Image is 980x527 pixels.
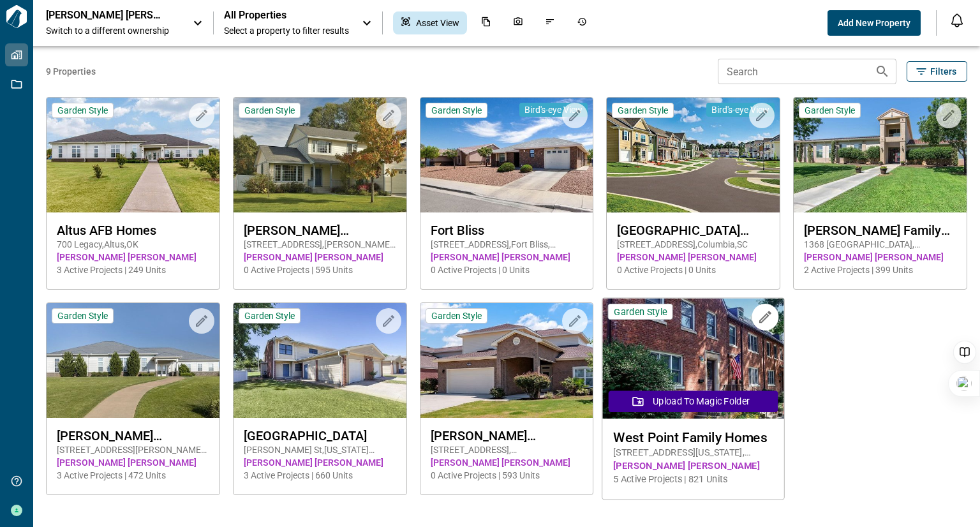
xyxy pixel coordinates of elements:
div: Issues & Info [537,11,563,34]
span: 2 Active Projects | 399 Units [804,263,956,276]
div: Photos [505,11,531,34]
span: [STREET_ADDRESS] , [GEOGRAPHIC_DATA] , FL [431,443,583,456]
span: [STREET_ADDRESS] , Columbia , SC [617,238,769,251]
span: 3 Active Projects | 472 Units [57,469,209,482]
img: property-asset [607,98,780,212]
img: property-asset [47,303,219,418]
span: 0 Active Projects | 595 Units [244,263,396,276]
span: [PERSON_NAME] [PERSON_NAME] [804,251,956,263]
div: Documents [473,11,499,34]
span: Garden Style [431,105,482,116]
span: Garden Style [244,310,295,322]
span: West Point Family Homes [613,429,773,445]
span: [STREET_ADDRESS] , Fort Bliss , [GEOGRAPHIC_DATA] [431,238,583,251]
span: [PERSON_NAME][GEOGRAPHIC_DATA] [244,223,396,238]
span: Garden Style [244,105,295,116]
span: Garden Style [431,310,482,322]
img: property-asset [234,98,406,212]
span: Bird's-eye View [711,104,769,115]
button: Open notification feed [947,10,967,31]
span: [PERSON_NAME] [PERSON_NAME] [613,459,773,473]
span: [STREET_ADDRESS] , [PERSON_NAME][GEOGRAPHIC_DATA] , WA [244,238,396,251]
img: property-asset [234,303,406,418]
span: 700 Legacy , Altus , OK [57,238,209,251]
span: 3 Active Projects | 660 Units [244,469,396,482]
span: [PERSON_NAME][GEOGRAPHIC_DATA] Homes [57,428,209,443]
span: 0 Active Projects | 0 Units [617,263,769,276]
span: [PERSON_NAME] [PERSON_NAME] [244,251,396,263]
span: Fort Bliss [431,223,583,238]
span: [PERSON_NAME] St , [US_STATE][GEOGRAPHIC_DATA] , OK [244,443,396,456]
span: 5 Active Projects | 821 Units [613,473,773,486]
span: Garden Style [805,105,855,116]
button: Filters [907,61,967,82]
img: property-asset [420,303,593,418]
span: [PERSON_NAME] [PERSON_NAME] [244,456,396,469]
span: [PERSON_NAME] [PERSON_NAME] [57,251,209,263]
p: [PERSON_NAME] [PERSON_NAME] [46,9,161,22]
img: property-asset [47,98,219,212]
span: [PERSON_NAME] [PERSON_NAME] [617,251,769,263]
span: Garden Style [57,105,108,116]
span: [PERSON_NAME][GEOGRAPHIC_DATA] [431,428,583,443]
span: Filters [930,65,956,78]
span: 0 Active Projects | 593 Units [431,469,583,482]
span: [GEOGRAPHIC_DATA] [244,428,396,443]
span: 0 Active Projects | 0 Units [431,263,583,276]
span: [PERSON_NAME] [PERSON_NAME] [431,456,583,469]
span: Garden Style [57,310,108,322]
span: Garden Style [618,105,668,116]
span: 3 Active Projects | 249 Units [57,263,209,276]
img: property-asset [794,98,967,212]
span: Asset View [416,17,459,29]
button: Upload to Magic Folder [609,390,778,412]
span: Select a property to filter results [224,24,349,37]
span: Garden Style [614,306,667,318]
div: Asset View [393,11,467,34]
span: Bird's-eye View [524,104,583,115]
span: Switch to a different ownership [46,24,180,37]
span: 9 Properties [46,65,713,78]
button: Add New Property [828,10,921,36]
button: Search properties [870,59,895,84]
span: All Properties [224,9,349,22]
span: [PERSON_NAME] [PERSON_NAME] [431,251,583,263]
span: [STREET_ADDRESS][US_STATE] , [GEOGRAPHIC_DATA] , NY [613,446,773,459]
span: [PERSON_NAME] [PERSON_NAME] [57,456,209,469]
span: 1368 [GEOGRAPHIC_DATA] , [GEOGRAPHIC_DATA] , AZ [804,238,956,251]
img: property-asset [420,98,593,212]
span: Add New Property [838,17,910,29]
span: Altus AFB Homes [57,223,209,238]
div: Job History [569,11,595,34]
img: property-asset [603,299,784,419]
span: [PERSON_NAME] Family Homes [804,223,956,238]
span: [STREET_ADDRESS][PERSON_NAME] , [PERSON_NAME][GEOGRAPHIC_DATA] , [GEOGRAPHIC_DATA] [57,443,209,456]
span: [GEOGRAPHIC_DATA][PERSON_NAME] [617,223,769,238]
